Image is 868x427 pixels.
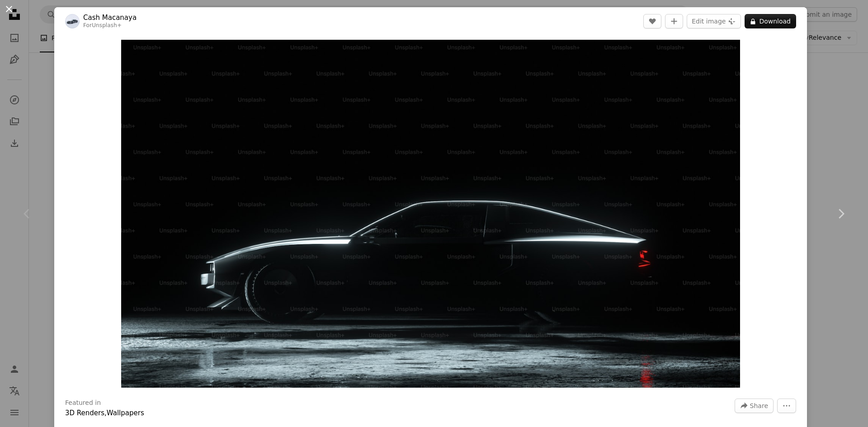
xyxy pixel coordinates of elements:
[83,22,137,29] div: For
[107,409,144,417] a: Wallpapers
[643,14,661,28] button: Like
[121,40,740,388] button: Zoom in on this image
[665,14,683,28] button: Add to Collection
[65,409,104,417] a: 3D Renders
[777,399,796,413] button: More Actions
[92,22,122,28] a: Unsplash+
[65,399,101,408] h3: Featured in
[745,14,796,28] button: Download
[65,14,80,28] img: Go to Cash Macanaya's profile
[121,40,740,388] img: a car parked in the dark with its lights on
[83,13,137,22] a: Cash Macanaya
[814,170,868,257] a: Next
[687,14,741,28] button: Edit image
[750,399,768,413] span: Share
[104,409,107,417] span: ,
[735,399,774,413] button: Share this image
